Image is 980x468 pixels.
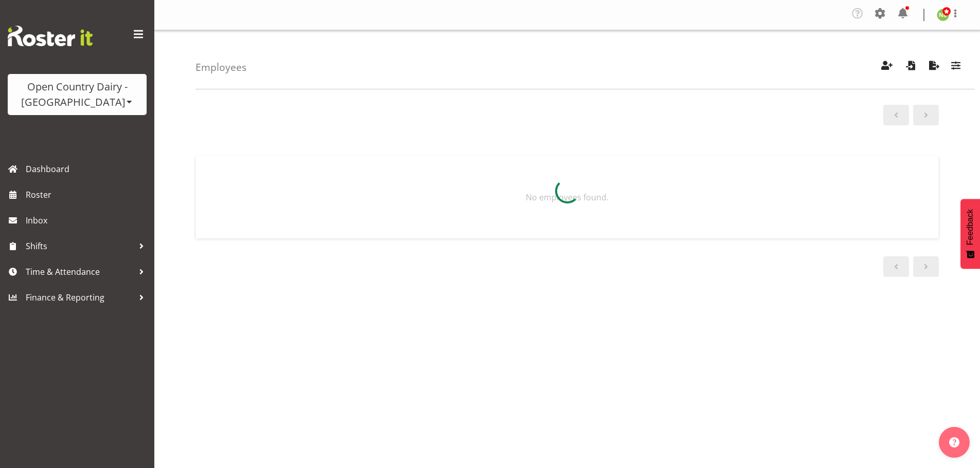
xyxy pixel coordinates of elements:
img: Rosterit website logo [8,26,93,46]
img: nicole-lloyd7454.jpg [937,9,949,21]
span: Finance & Reporting [26,290,134,305]
span: Inbox [26,213,149,228]
button: Import Employees [900,56,921,79]
span: Shifts [26,238,134,254]
button: Create Employees [876,56,898,79]
button: Export Employees [923,56,945,79]
button: Feedback - Show survey [960,199,980,269]
button: Filter Employees [945,56,967,79]
span: Feedback [966,209,975,245]
span: Roster [26,187,149,202]
a: Next page [913,105,939,125]
div: Open Country Dairy - [GEOGRAPHIC_DATA] [18,79,136,110]
span: Time & Attendance [26,264,134,279]
span: Dashboard [26,161,149,177]
a: Previous page [883,105,909,125]
h4: Employees [195,62,246,73]
img: help-xxl-2.png [949,437,959,447]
